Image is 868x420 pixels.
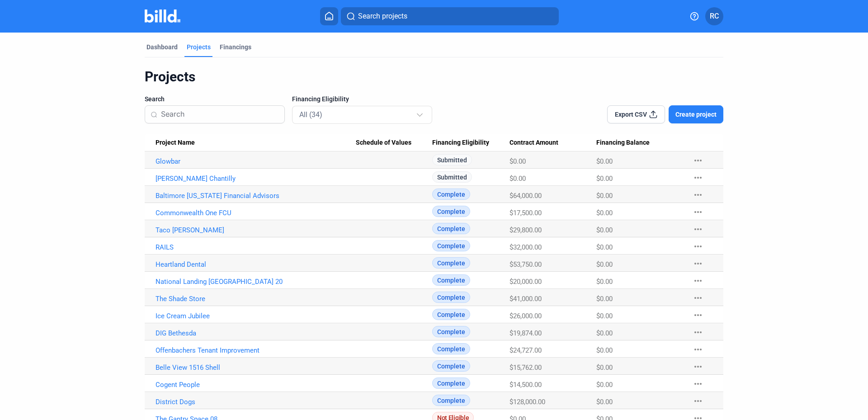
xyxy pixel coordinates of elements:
[509,312,542,320] span: $26,000.00
[693,327,703,338] mat-icon: more_horiz
[156,139,195,147] span: Project Name
[693,172,703,183] mat-icon: more_horiz
[596,260,613,269] span: $0.00
[693,207,703,217] mat-icon: more_horiz
[596,175,613,183] span: $0.00
[432,309,470,320] span: Complete
[596,192,613,200] span: $0.00
[693,241,703,252] mat-icon: more_horiz
[432,139,509,147] div: Financing Eligibility
[509,209,542,217] span: $17,500.00
[693,293,703,303] mat-icon: more_horiz
[358,11,407,22] span: Search projects
[509,175,526,183] span: $0.00
[509,329,542,337] span: $19,874.00
[432,139,489,147] span: Financing Eligibility
[596,157,613,165] span: $0.00
[509,139,558,147] span: Contract Amount
[156,260,356,269] a: Heartland Dental
[432,206,470,217] span: Complete
[596,329,613,337] span: $0.00
[156,363,356,372] a: Belle View 1516 Shell
[509,192,542,200] span: $64,000.00
[509,226,542,234] span: $29,800.00
[432,343,470,354] span: Complete
[432,154,472,165] span: Submitted
[509,346,542,354] span: $24,727.00
[596,346,613,354] span: $0.00
[693,155,703,166] mat-icon: more_horiz
[615,110,647,119] span: Export CSV
[156,381,356,389] a: Cogent People
[596,209,613,217] span: $0.00
[156,175,356,183] a: [PERSON_NAME] Chantilly
[156,329,356,337] a: DIG Bethesda
[156,295,356,303] a: The Shade Store
[156,226,356,234] a: Taco [PERSON_NAME]
[705,7,723,25] button: RC
[146,42,178,52] div: Dashboard
[356,139,432,147] div: Schedule of Values
[156,157,356,165] a: Glowbar
[299,110,322,119] mat-select-trigger: All (34)
[693,310,703,321] mat-icon: more_horiz
[596,243,613,251] span: $0.00
[432,223,470,234] span: Complete
[596,226,613,234] span: $0.00
[432,326,470,337] span: Complete
[596,278,613,286] span: $0.00
[292,94,349,104] span: Financing Eligibility
[145,9,180,23] img: Billd Company Logo
[432,395,470,406] span: Complete
[432,189,470,200] span: Complete
[161,105,279,124] input: Search
[509,363,542,372] span: $15,762.00
[432,171,472,183] span: Submitted
[432,360,470,372] span: Complete
[156,278,356,286] a: National Landing [GEOGRAPHIC_DATA] 20
[693,396,703,406] mat-icon: more_horiz
[432,292,470,303] span: Complete
[156,209,356,217] a: Commonwealth One FCU
[341,7,559,25] button: Search projects
[187,42,211,52] div: Projects
[145,94,165,104] span: Search
[156,139,356,147] div: Project Name
[509,398,545,406] span: $128,000.00
[596,398,613,406] span: $0.00
[596,312,613,320] span: $0.00
[693,344,703,355] mat-icon: more_horiz
[693,224,703,235] mat-icon: more_horiz
[156,398,356,406] a: District Dogs
[156,346,356,354] a: Offenbachers Tenant Improvement
[509,243,542,251] span: $32,000.00
[693,361,703,372] mat-icon: more_horiz
[432,274,470,286] span: Complete
[156,192,356,200] a: Baltimore [US_STATE] Financial Advisors
[509,260,542,269] span: $53,750.00
[509,278,542,286] span: $20,000.00
[156,243,356,251] a: RAILS
[675,110,717,119] span: Create project
[432,378,470,389] span: Complete
[607,105,665,123] button: Export CSV
[509,157,526,165] span: $0.00
[596,295,613,303] span: $0.00
[710,11,719,22] span: RC
[509,295,542,303] span: $41,000.00
[156,312,356,320] a: Ice Cream Jubilee
[669,105,723,123] button: Create project
[432,240,470,251] span: Complete
[693,275,703,286] mat-icon: more_horiz
[509,139,596,147] div: Contract Amount
[145,68,723,85] div: Projects
[509,381,542,389] span: $14,500.00
[596,381,613,389] span: $0.00
[596,139,650,147] span: Financing Balance
[220,42,251,52] div: Financings
[693,378,703,389] mat-icon: more_horiz
[693,189,703,200] mat-icon: more_horiz
[693,258,703,269] mat-icon: more_horiz
[356,139,411,147] span: Schedule of Values
[596,139,684,147] div: Financing Balance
